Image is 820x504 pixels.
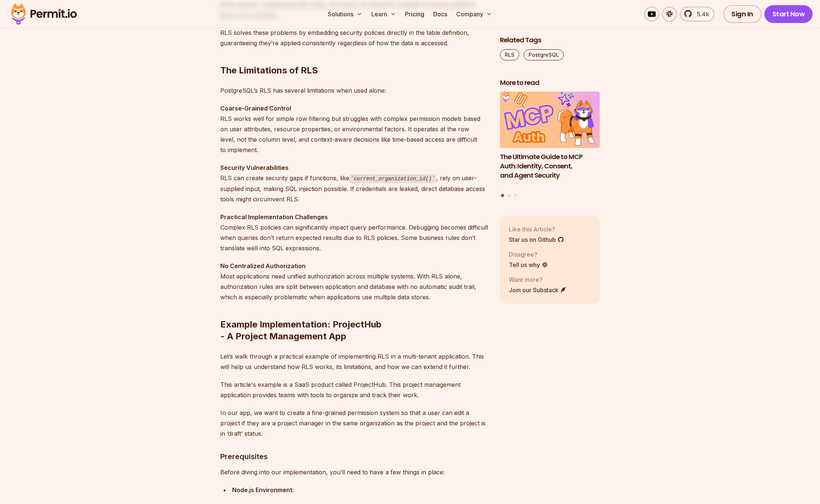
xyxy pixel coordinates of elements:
[368,7,399,22] button: Learn
[325,7,365,22] button: Solutions
[220,105,291,112] strong: Coarse-Grained Control
[509,286,567,294] a: Join our Substack
[723,5,761,23] a: Sign In
[220,261,488,302] p: Most applications need unified authorization across multiple systems. With RLS alone, authorizati...
[220,164,289,171] strong: Security Vulnerabilities
[514,194,517,197] button: Go to slide 3
[509,275,567,284] p: Want more?
[220,379,488,400] p: This article's example is a SaaS product called ProjectHub. This project management application p...
[509,235,564,244] a: Star us on Github
[220,467,488,477] p: Before diving into our implementation, you’ll need to have a few things in place:
[220,289,488,342] h2: Example Implementation: ProjectHub - A Project Management App
[500,92,600,148] img: The Ultimate Guide to MCP Auth: Identity, Consent, and Agent Security
[349,174,437,183] code: current_organization_id()
[220,212,488,253] p: Complex RLS policies can significantly impact query performance. Debugging becomes difficult when...
[500,152,600,180] h3: The Ultimate Guide to MCP Auth: Identity, Consent, and Agent Security
[509,260,548,269] a: Tell us why
[500,92,600,190] a: The Ultimate Guide to MCP Auth: Identity, Consent, and Agent SecurityThe Ultimate Guide to MCP Au...
[7,1,80,27] img: Permit logo
[764,5,813,23] a: Start Now
[220,35,488,76] h2: The Limitations of RLS
[501,194,504,197] button: Go to slide 1
[220,85,488,96] p: PostgreSQL’s RLS has several limitations when used alone:
[220,213,328,221] strong: Practical Implementation Challenges
[509,225,564,234] p: Like this Article?
[508,194,511,197] button: Go to slide 2
[220,103,488,155] p: RLS works well for simple row filtering but struggles with complex permission models based on use...
[220,351,488,372] p: Let’s walk through a practical example of implementing RLS in a multi-tenant application. This wi...
[500,92,600,198] div: Posts
[524,49,564,60] a: PostgreSQL
[692,10,709,19] span: 5.4k
[430,7,450,22] a: Docs
[220,162,488,204] p: RLS can create security gaps if functions, like , rely on user-supplied input, making SQL injecti...
[220,408,488,439] p: In our app, we want to create a fine-grained permission system so that a user can edit a project ...
[680,7,714,22] a: 5.4k
[500,92,600,190] li: 1 of 3
[220,262,306,270] strong: No Centralized Authorization
[232,486,294,494] strong: Node.js Environment:
[453,7,495,22] button: Company
[509,250,548,259] p: Disagree?
[220,27,488,48] p: RLS solves these problems by embedding security policies directly in the table definition, guaran...
[220,451,488,462] h3: Prerequisites
[402,7,427,22] a: Pricing
[500,49,519,60] a: RLS
[500,36,600,45] h2: Related Tags
[500,78,600,88] h2: More to read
